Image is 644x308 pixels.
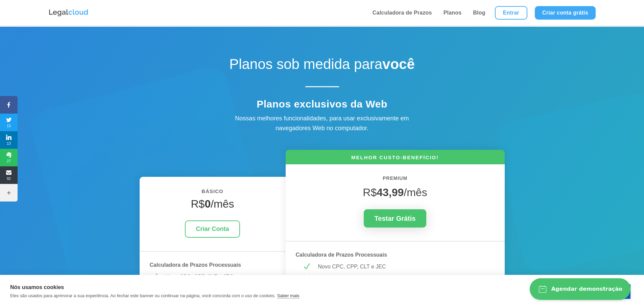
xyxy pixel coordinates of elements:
h6: PREMIUM [296,174,495,186]
p: Novo CPC, CPP, CLT e JEC [166,273,276,281]
strong: 0 [205,198,211,210]
h6: MELHOR CUSTO-BENEFÍCIO! [286,154,505,164]
h4: R$ /mês [150,197,276,214]
img: Logo da Legalcloud [48,8,89,17]
h1: Planos sob medida para [204,56,440,76]
p: Novo CPC, CPP, CLT e JEC [318,262,488,271]
a: Testar Grátis [364,209,427,228]
span: N [302,262,311,271]
strong: Calculadora de Prazos Processuais [150,262,241,268]
strong: Nós usamos cookies [10,284,64,290]
h4: Planos exclusivos da Web [204,98,440,114]
span: R$ /mês [363,186,427,198]
p: Mais de 800 comarcas, TRFs, TRTs, STF, [GEOGRAPHIC_DATA] [318,274,488,282]
p: Eles são usados para aprimorar a sua experiência. Ao fechar este banner ou continuar na página, v... [10,293,276,298]
a: Saber mais [277,293,300,299]
a: Criar Conta [185,220,240,238]
a: Criar conta grátis [535,6,596,20]
strong: 43,99 [377,186,404,198]
a: Entrar [495,6,527,20]
strong: você [382,56,415,72]
span: N [150,273,158,281]
h6: BÁSICO [150,187,276,199]
div: Nossas melhores funcionalidades, para usar exclusivamente em navegadores Web no computador. [221,114,424,133]
span: N [302,274,311,282]
strong: Calculadora de Prazos Processuais [296,252,387,258]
